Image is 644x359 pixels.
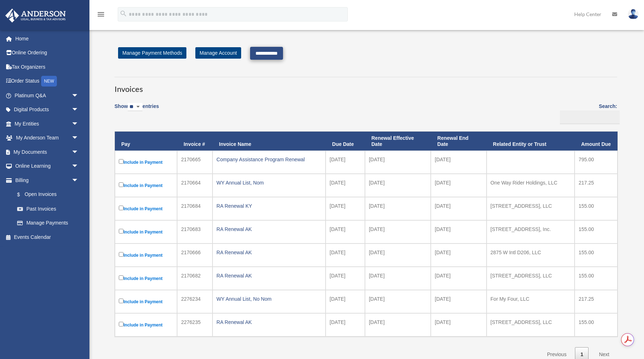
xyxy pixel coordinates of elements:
div: RA Renewal AK [216,317,322,327]
td: 2170684 [177,197,213,220]
td: [STREET_ADDRESS], LLC [487,313,575,336]
a: Home [5,31,89,46]
select: Showentries [128,103,142,111]
td: 217.25 [575,174,618,197]
span: arrow_drop_down [72,88,86,103]
label: Include in Payment [119,181,173,190]
input: Include in Payment [119,229,123,233]
th: Invoice Name: activate to sort column ascending [213,132,326,151]
a: Online Ordering [5,46,89,60]
i: search [119,10,127,18]
td: 795.00 [575,151,618,174]
input: Include in Payment [119,275,123,280]
td: [DATE] [326,197,365,220]
div: NEW [41,76,57,87]
td: 155.00 [575,313,618,336]
label: Include in Payment [119,204,173,213]
td: 2875 W Intl D206, LLC [487,244,575,267]
td: [DATE] [326,151,365,174]
td: [DATE] [326,220,365,244]
label: Include in Payment [119,158,173,167]
th: Pay: activate to sort column descending [115,132,177,151]
a: My Anderson Teamarrow_drop_down [5,131,89,145]
td: 2170665 [177,151,213,174]
td: [DATE] [431,174,487,197]
label: Include in Payment [119,320,173,329]
h3: Invoices [114,77,617,95]
th: Amount Due: activate to sort column ascending [575,132,618,151]
label: Search: [557,102,617,124]
td: 2276234 [177,290,213,313]
td: [DATE] [326,267,365,290]
div: RA Renewal KY [216,201,322,211]
td: [DATE] [326,244,365,267]
td: 155.00 [575,244,618,267]
td: [STREET_ADDRESS], LLC [487,267,575,290]
td: 217.25 [575,290,618,313]
span: arrow_drop_down [72,103,86,117]
td: [DATE] [431,290,487,313]
td: 155.00 [575,267,618,290]
input: Include in Payment [119,322,123,326]
div: RA Renewal AK [216,224,322,234]
a: Past Invoices [10,202,86,216]
td: 2170683 [177,220,213,244]
input: Include in Payment [119,206,123,210]
label: Include in Payment [119,251,173,260]
a: Platinum Q&Aarrow_drop_down [5,88,89,103]
td: [DATE] [365,151,431,174]
td: [DATE] [431,313,487,336]
label: Show entries [114,102,159,118]
a: Order StatusNEW [5,74,89,89]
label: Include in Payment [119,274,173,283]
a: My Documentsarrow_drop_down [5,145,89,159]
input: Include in Payment [119,159,123,164]
td: [DATE] [365,290,431,313]
td: [DATE] [365,220,431,244]
a: Manage Payments [10,216,86,230]
label: Include in Payment [119,297,173,306]
td: [DATE] [431,197,487,220]
label: Include in Payment [119,227,173,236]
input: Include in Payment [119,252,123,257]
td: 2170666 [177,244,213,267]
span: arrow_drop_down [72,131,86,146]
td: [DATE] [365,174,431,197]
div: RA Renewal AK [216,247,322,257]
td: [DATE] [326,174,365,197]
div: Company Assistance Program Renewal [216,154,322,164]
a: Digital Productsarrow_drop_down [5,103,89,117]
a: Manage Payment Methods [118,47,186,59]
span: arrow_drop_down [72,173,86,188]
td: [STREET_ADDRESS], LLC [487,197,575,220]
td: 2170664 [177,174,213,197]
a: My Entitiesarrow_drop_down [5,117,89,131]
a: Tax Organizers [5,60,89,74]
td: 2276235 [177,313,213,336]
input: Search: [560,110,620,124]
td: [STREET_ADDRESS], Inc. [487,220,575,244]
a: Manage Account [195,47,241,59]
th: Related Entity or Trust: activate to sort column ascending [487,132,575,151]
td: For My Four, LLC [487,290,575,313]
td: [DATE] [365,197,431,220]
a: $Open Invoices [10,187,82,202]
th: Due Date: activate to sort column ascending [326,132,365,151]
td: [DATE] [326,313,365,336]
td: [DATE] [365,244,431,267]
td: [DATE] [365,313,431,336]
a: menu [97,13,105,19]
input: Include in Payment [119,182,123,187]
input: Include in Payment [119,299,123,303]
td: 155.00 [575,220,618,244]
img: Anderson Advisors Platinum Portal [3,9,68,23]
a: Online Learningarrow_drop_down [5,159,89,173]
i: menu [97,10,105,19]
td: [DATE] [365,267,431,290]
td: [DATE] [326,290,365,313]
span: arrow_drop_down [72,159,86,174]
img: User Pic [628,9,639,19]
span: $ [21,190,25,199]
td: 155.00 [575,197,618,220]
th: Invoice #: activate to sort column ascending [177,132,213,151]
